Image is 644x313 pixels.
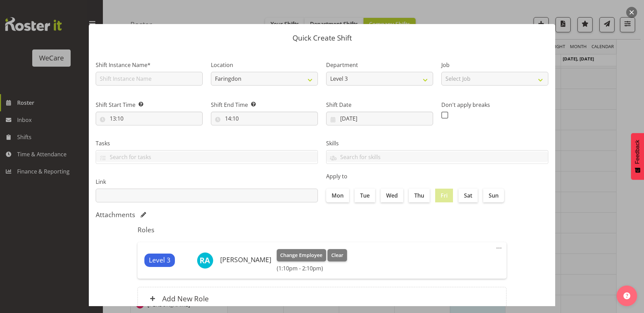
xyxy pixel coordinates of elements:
label: Department [326,61,433,69]
h6: [PERSON_NAME] [220,256,271,264]
img: help-xxl-2.png [623,292,630,299]
p: Quick Create Shift [96,34,548,42]
span: Clear [331,251,343,259]
input: Click to select... [96,112,203,125]
label: Link [96,178,318,186]
label: Job [441,61,548,69]
button: Clear [327,249,347,261]
h6: Add New Role [162,294,209,303]
label: Tasks [96,139,318,147]
button: Change Employee [277,249,326,261]
label: Thu [409,189,430,202]
label: Apply to [326,172,548,180]
input: Search for tasks [96,152,318,162]
label: Shift Instance Name* [96,61,203,69]
label: Shift Date [326,101,433,109]
span: Change Employee [280,251,322,259]
label: Tue [355,189,375,202]
label: Skills [326,139,548,147]
label: Location [211,61,318,69]
label: Don't apply breaks [441,101,548,109]
input: Shift Instance Name [96,72,203,86]
input: Click to select... [211,112,318,125]
label: Shift End Time [211,101,318,109]
h6: (1:10pm - 2:10pm) [277,265,347,272]
label: Wed [381,189,403,202]
span: Level 3 [149,255,170,265]
label: Shift Start Time [96,101,203,109]
button: Feedback - Show survey [631,133,644,180]
h5: Attachments [96,211,135,219]
label: Sat [458,189,478,202]
label: Sun [483,189,504,202]
input: Click to select... [326,112,433,125]
label: Fri [435,189,453,202]
span: Feedback [634,140,641,164]
input: Search for skills [326,152,548,162]
h5: Roles [138,226,506,234]
label: Mon [326,189,349,202]
img: rachna-anderson11498.jpg [197,252,213,269]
